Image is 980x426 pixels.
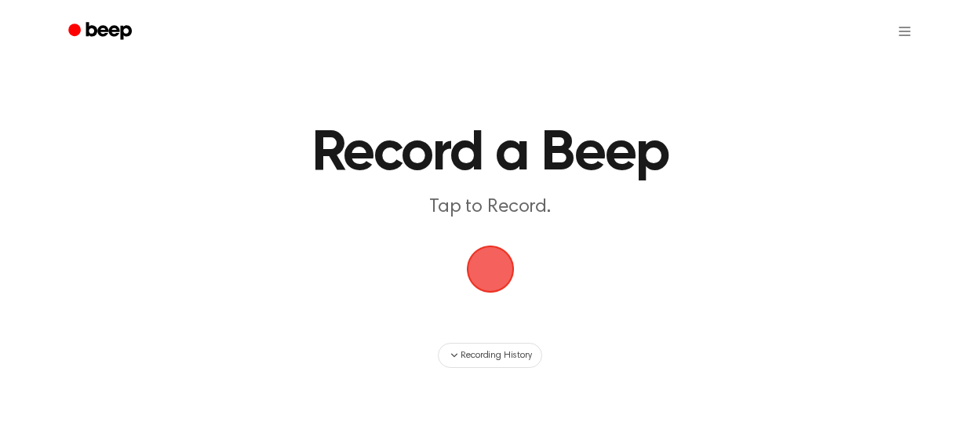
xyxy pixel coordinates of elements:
h1: Record a Beep [169,126,811,182]
button: Recording History [438,343,541,368]
a: Beep [57,16,146,47]
img: Beep Logo [467,246,514,293]
button: Open menu [886,13,924,50]
p: Tap to Record. [189,195,792,220]
span: Recording History [461,348,531,362]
